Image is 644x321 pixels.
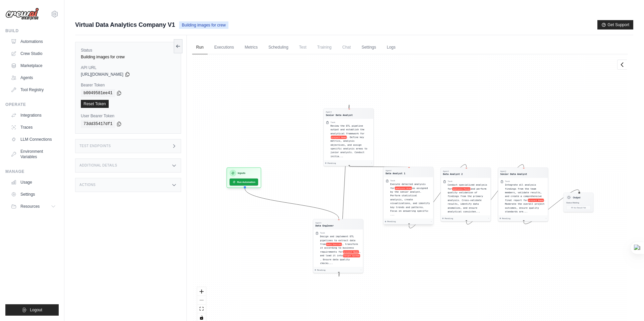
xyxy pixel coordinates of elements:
[8,60,59,71] a: Marketplace
[383,41,399,55] a: Logs
[500,170,527,173] div: Agent
[8,201,59,212] button: Resources
[524,190,579,224] g: Edge from 7c9cbb858d4bb56b0bac20e6569fab0b to outputNode
[371,162,372,165] div: -
[447,180,452,183] div: Task
[313,41,336,54] span: Training is not available until the deployment is complete
[390,187,430,216] span: as assigned by the senior analyst. Perform statistical analysis, create visualizations, and ident...
[8,36,59,47] a: Automations
[360,269,362,271] div: -
[320,235,355,246] span: Design and implement ETL pipelines to extract data from
[8,72,59,83] a: Agents
[8,134,59,145] a: LLM Connections
[81,120,115,128] code: 73dd35417df1
[8,122,59,133] a: Traces
[320,232,325,234] div: Task
[358,41,380,55] a: Settings
[197,305,206,313] button: fit view
[390,183,425,189] span: Execute detailed analysis for
[528,199,544,202] span: project Name
[330,136,367,157] span: . Define key metrics, analysis objectives, and assign specific analysis areas to junior analysts....
[8,84,59,95] a: Tool Registry
[444,217,453,220] span: Pending
[505,180,509,183] div: Task
[326,111,353,113] div: Agent
[385,169,405,172] div: Agent
[326,113,353,117] div: Senior Data Analyst
[8,110,59,121] a: Integrations
[488,217,489,220] div: -
[30,307,42,313] span: Logout
[8,48,59,59] a: Crew Studio
[197,287,206,296] button: zoom in
[81,100,109,108] a: Reset Token
[79,164,117,168] h3: Additional Details
[466,165,524,224] g: Edge from eff5a856940af92a0e867b88b8f6e8f0 to 7c9cbb858d4bb56b0bac20e6569fab0b
[79,144,111,148] h3: Test Endpoints
[5,28,59,34] div: Build
[566,202,579,204] span: Status: Waiting
[349,167,409,167] g: Edge from 28136fb72282fcf3069b8fb44c956260 to f0f441416bd945dc40cea5c5b37fc31a
[317,269,325,271] span: Pending
[295,41,311,54] span: Test
[330,121,335,124] div: Task
[505,183,546,213] div: Integrate all analysis findings from the team members, validate results, and create a comprehensi...
[264,41,292,55] a: Scheduling
[81,54,175,60] div: Building images for crew
[505,184,542,202] span: Integrate all analysis findings from the team members, validate results, and create a comprehensi...
[81,89,115,97] code: b0049581ee41
[229,179,258,186] button: Run Automation
[452,187,471,191] span: analysis Focus
[315,224,334,228] div: Data Engineer
[326,243,342,246] span: data Sources
[330,124,364,135] span: Review the ETL pipeline output and establish the analytical framework for
[500,173,527,176] div: Senior Data Analyst
[597,20,633,29] button: Get Support
[440,168,491,221] div: AgentData Analyst 2TaskConduct specialized analysis foranalysis Focusand perform quality validati...
[566,205,591,210] button: No Result Yet
[81,48,175,53] label: Status
[320,243,358,253] span: , transform it according to business requirements for
[210,41,238,55] a: Executions
[338,41,355,54] span: Chat is not available until the deployment is complete
[245,188,339,218] g: Edge from inputsNode to 1b6d61492b6faae0c46582a1df0cd307
[20,204,40,209] span: Resources
[241,41,262,55] a: Metrics
[331,136,346,139] span: project Name
[81,72,123,77] span: [URL][DOMAIN_NAME]
[343,250,359,254] span: project Name
[226,168,261,188] div: InputsRun Automation
[447,184,487,190] span: Conduct specialized analysis for
[330,124,371,158] div: Review the ETL pipeline output and establish the analytical framework for {project Name}. Define ...
[447,187,486,213] span: and perform quality validation of findings from the primary analysis. Cross-validate results, ide...
[390,182,431,216] div: Execute detailed analysis for {analysis Area} as assigned by the senior analyst. Perform statisti...
[79,183,96,187] h3: Actions
[409,165,466,228] g: Edge from f0f441416bd945dc40cea5c5b37fc31a to eff5a856940af92a0e867b88b8f6e8f0
[443,173,463,176] div: Data Analyst 2
[387,220,395,223] span: Pending
[498,168,548,221] div: AgentSenior Data AnalystTaskIntegrate all analysis findings from the team members, validate resul...
[390,179,395,182] div: Task
[8,189,59,200] a: Settings
[313,219,363,273] div: AgentData EngineerTaskDesign and implement ETL pipelines to extract data fromdata Sources, transf...
[447,183,488,213] div: Conduct specialized analysis for {analysis Focus} and perform quality validation of findings from...
[343,254,360,257] span: target System
[502,217,510,220] span: Pending
[385,172,405,175] div: Data Analyst 1
[5,304,59,316] button: Logout
[383,168,433,225] div: AgentData Analyst 1TaskExecute detailed analysis foranalysis Areaas assigned by the senior analys...
[81,65,175,70] label: API URL
[320,258,350,264] span: . Ensure data quality checks...
[443,170,463,173] div: Agent
[545,217,547,220] div: -
[8,177,59,188] a: Usage
[323,108,374,166] div: AgentSenior Data AnalystTaskReview the ETL pipeline output and establish the analytical framework...
[320,250,361,257] span: , and load it into
[327,162,336,165] span: Pending
[179,21,228,29] span: Building images for crew
[5,169,59,174] div: Manage
[610,289,644,321] iframe: Chat Widget
[81,113,175,119] label: User Bearer Token
[5,102,59,107] div: Operate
